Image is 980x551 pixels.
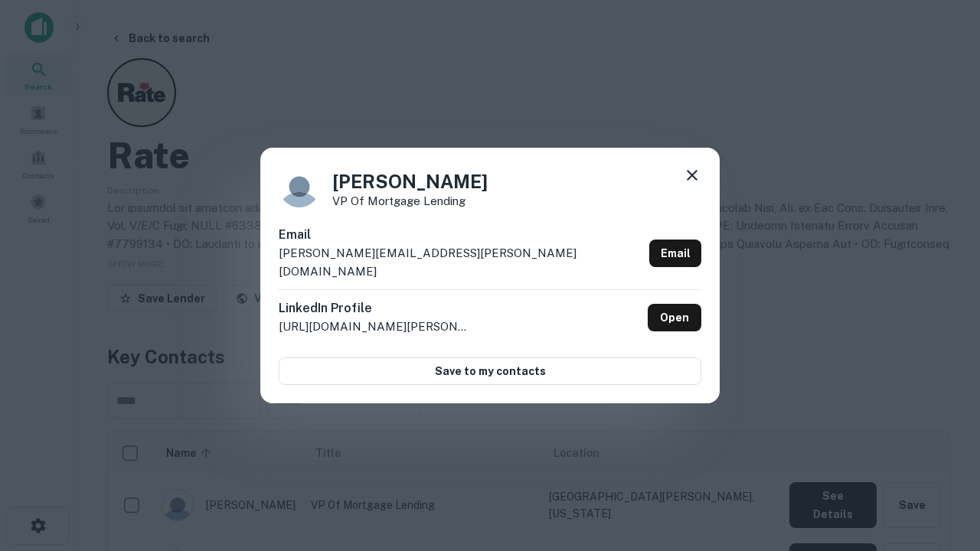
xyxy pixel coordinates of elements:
p: VP of Mortgage Lending [332,195,488,207]
a: Open [648,304,701,331]
p: [PERSON_NAME][EMAIL_ADDRESS][PERSON_NAME][DOMAIN_NAME] [279,244,643,280]
button: Save to my contacts [279,357,701,385]
h6: LinkedIn Profile [279,299,470,318]
a: Email [649,240,701,267]
h4: [PERSON_NAME] [332,168,488,195]
iframe: Chat Widget [903,380,980,453]
p: [URL][DOMAIN_NAME][PERSON_NAME] [279,318,470,336]
h6: Email [279,226,643,244]
img: 9c8pery4andzj6ohjkjp54ma2 [279,166,320,207]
